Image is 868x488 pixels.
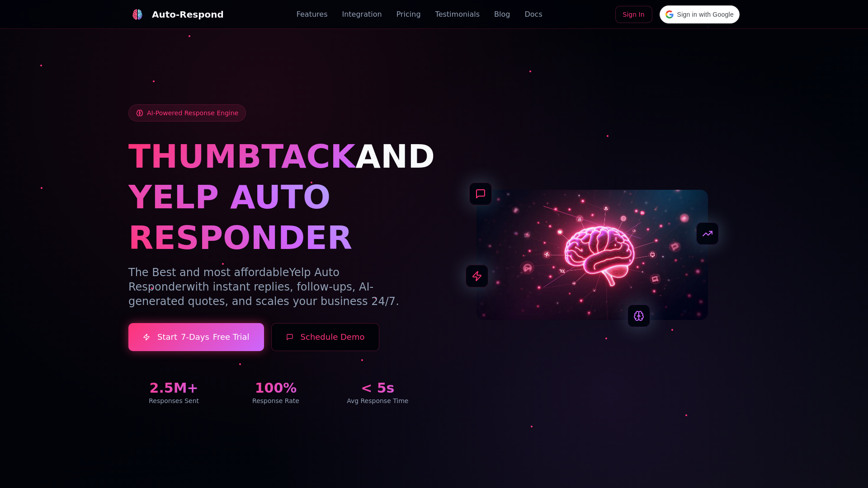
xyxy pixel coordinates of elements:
img: AI Neural Network Brain [476,190,708,320]
a: Start7-DaysFree Trial [128,323,264,351]
h1: YELP AUTO RESPONDER [128,177,423,258]
div: Avg Response Time [332,396,423,405]
a: Sign In [615,6,652,23]
a: Integration [342,9,382,20]
span: Yelp Auto Responder [128,266,340,293]
div: Sign in with Google [660,5,740,23]
div: < 5s [332,380,423,396]
span: AND [355,137,435,175]
div: Auto-Respond [152,8,224,21]
a: Docs [524,9,542,20]
div: 2.5M+ [128,380,219,396]
span: Sign in with Google [677,10,734,19]
div: Response Rate [230,396,321,405]
a: Testimonials [435,9,480,20]
img: Auto-Respond Logo [132,9,143,20]
p: The Best and most affordable with instant replies, follow-ups, AI-generated quotes, and scales yo... [128,265,423,309]
button: Schedule Demo [271,323,380,351]
a: Auto-Respond LogoAuto-Respond [128,5,224,23]
span: THUMBTACK [128,137,355,175]
span: 7-Days [181,331,209,343]
a: Blog [494,9,510,20]
div: 100% [230,380,321,396]
span: AI-Powered Response Engine [147,108,238,117]
a: Pricing [396,9,421,20]
a: Features [297,9,328,20]
div: Responses Sent [128,396,219,405]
